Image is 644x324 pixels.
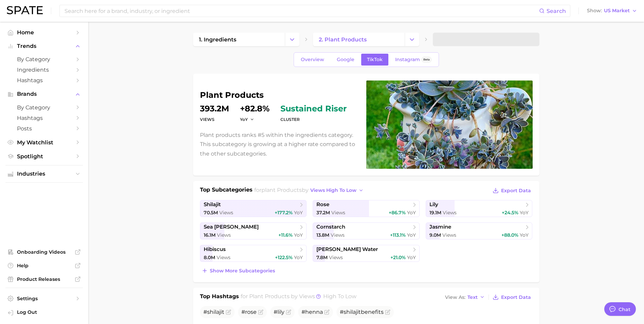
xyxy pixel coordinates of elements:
[309,186,366,195] button: views high to low
[5,247,83,257] a: Onboarding Videos
[17,125,71,132] span: Posts
[261,187,302,193] span: plant products
[604,9,630,13] span: US Market
[405,33,419,46] button: Change Category
[5,123,83,134] a: Posts
[426,222,533,239] a: jasmine9.0m Views+88.0% YoY
[200,115,229,124] dt: Views
[17,104,71,111] span: by Category
[442,232,456,238] span: Views
[331,210,345,216] span: Views
[316,201,329,208] span: rose
[204,201,221,208] span: shilajit
[5,274,83,284] a: Product Releases
[5,75,83,86] a: Hashtags
[316,210,330,216] span: 37.2m
[389,210,406,216] span: +86.7%
[5,41,83,51] button: Trends
[200,222,307,239] a: sea [PERSON_NAME]16.1m Views+11.6% YoY
[313,33,405,46] a: 2. plant products
[200,200,307,217] a: shilajit70.5m Views+177.2% YoY
[200,130,358,158] p: Plant products ranks #5 within the ingredients category. This subcategory is growing at a higher ...
[316,224,345,230] span: cornstarch
[429,210,441,216] span: 19.1m
[226,309,231,315] button: Flag as miscategorized or irrelevant
[301,57,324,62] span: Overview
[17,171,71,177] span: Industries
[5,307,83,319] a: Log out. Currently logged in with e-mail julia.buonanno@dsm-firmenich.com.
[501,294,531,300] span: Export Data
[204,254,215,260] span: 8.0m
[210,268,275,274] span: Show more subcategories
[390,232,406,238] span: +113.1%
[17,56,71,62] span: by Category
[5,65,83,75] a: Ingredients
[200,186,253,196] h1: Top Subcategories
[5,260,83,271] a: Help
[17,77,71,84] span: Hashtags
[286,309,291,315] button: Flag as miscategorized or irrelevant
[17,67,71,73] span: Ingredients
[329,254,343,260] span: Views
[285,33,299,46] button: Change Category
[429,232,441,238] span: 9.0m
[5,54,83,65] a: by Category
[17,153,71,160] span: Spotlight
[407,232,416,238] span: YoY
[429,224,451,230] span: jasmine
[395,57,420,62] span: Instagram
[443,210,457,216] span: Views
[17,91,71,97] span: Brands
[199,36,236,43] span: 1. ingredients
[249,293,290,300] span: plant products
[5,169,83,179] button: Industries
[587,9,602,13] span: Show
[17,309,77,315] span: Log Out
[313,245,420,262] a: [PERSON_NAME] water7.8m Views+21.0% YoY
[240,116,248,122] span: YoY
[585,6,639,15] button: ShowUS Market
[316,254,328,260] span: 7.8m
[520,232,529,238] span: YoY
[389,54,438,66] a: InstagramBeta
[200,292,239,302] h1: Top Hashtags
[367,57,383,62] span: TikTok
[254,187,366,193] span: for by
[17,115,71,121] span: Hashtags
[429,201,438,208] span: lily
[502,210,518,216] span: +24.5%
[390,254,406,260] span: +21.0%
[316,246,378,253] span: [PERSON_NAME] water
[310,187,356,193] span: views high to low
[313,200,420,217] a: rose37.2m Views+86.7% YoY
[5,113,83,123] a: Hashtags
[204,210,218,216] span: 70.5m
[385,309,390,315] button: Flag as miscategorized or irrelevant
[200,245,307,262] a: hibiscus8.0m Views+122.5% YoY
[17,29,71,36] span: Home
[295,54,330,66] a: Overview
[491,186,532,195] button: Export Data
[501,232,518,238] span: +88.0%
[491,292,532,302] button: Export Data
[258,309,263,315] button: Flag as miscategorized or irrelevant
[426,200,533,217] a: lily19.1m Views+24.5% YoY
[17,249,71,255] span: Onboarding Videos
[301,309,323,315] span: #henna
[204,224,259,230] span: sea [PERSON_NAME]
[5,151,83,162] a: Spotlight
[445,295,465,299] span: View As
[203,309,224,315] span: #shilajit
[204,246,226,253] span: hibiscus
[294,232,303,238] span: YoY
[5,293,83,304] a: Settings
[64,5,539,17] input: Search here for a brand, industry, or ingredient
[361,54,388,66] a: TikTok
[331,54,360,66] a: Google
[5,137,83,148] a: My Watchlist
[547,8,566,14] span: Search
[240,116,255,122] button: YoY
[280,115,347,124] dt: cluster
[17,295,71,302] span: Settings
[467,295,478,299] span: Text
